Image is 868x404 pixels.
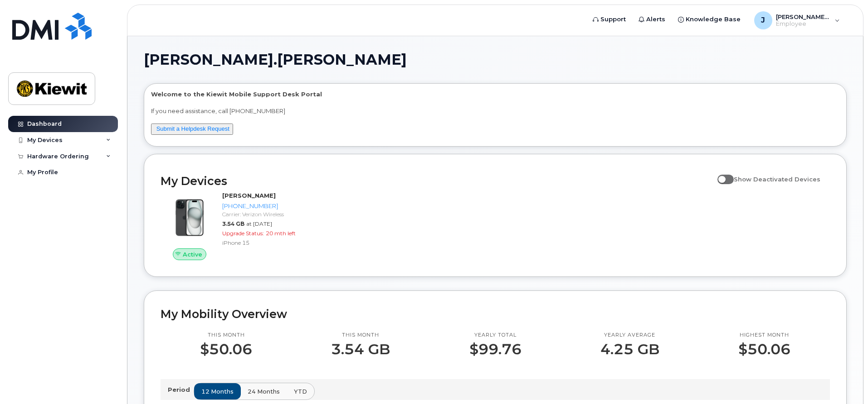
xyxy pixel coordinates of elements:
p: Yearly total [469,332,522,339]
a: Submit a Helpdesk Request [156,125,229,132]
div: Carrier: Verizon Wireless [222,210,316,218]
p: 3.54 GB [331,341,390,357]
p: Welcome to the Kiewit Mobile Support Desk Portal [151,90,839,99]
p: Period [168,385,194,394]
img: iPhone_15_Black.png [168,196,211,239]
div: iPhone 15 [222,239,316,247]
p: 4.25 GB [600,341,659,357]
h2: My Devices [161,174,713,188]
a: Active[PERSON_NAME][PHONE_NUMBER]Carrier: Verizon Wireless3.54 GBat [DATE]Upgrade Status:20 mth l... [161,191,320,260]
span: 24 months [248,387,280,396]
p: $99.76 [469,341,522,357]
strong: [PERSON_NAME] [222,192,276,199]
span: Show Deactivated Devices [734,176,820,183]
p: Yearly average [600,332,659,339]
p: Highest month [738,332,790,339]
span: at [DATE] [246,220,272,227]
button: Submit a Helpdesk Request [151,124,233,135]
span: 20 mth left [266,230,296,237]
span: Active [183,250,202,259]
span: 3.54 GB [222,220,244,227]
h2: My Mobility Overview [161,307,830,321]
span: YTD [294,387,307,396]
p: This month [331,332,390,339]
p: $50.06 [200,341,252,357]
span: [PERSON_NAME].[PERSON_NAME] [144,53,407,67]
div: [PHONE_NUMBER] [222,202,316,210]
input: Show Deactivated Devices [717,171,725,178]
p: If you need assistance, call [PHONE_NUMBER] [151,107,839,115]
p: This month [200,332,252,339]
p: $50.06 [738,341,790,357]
span: Upgrade Status: [222,230,264,237]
